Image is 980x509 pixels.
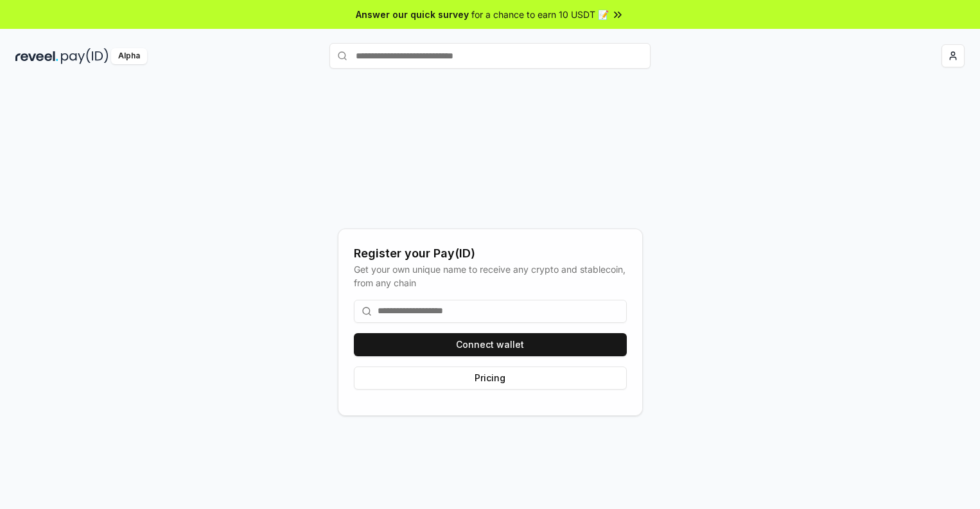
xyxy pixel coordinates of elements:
img: pay_id [61,48,109,64]
img: reveel_dark [15,48,58,64]
span: Answer our quick survey [356,8,469,21]
div: Get your own unique name to receive any crypto and stablecoin, from any chain [354,263,627,289]
div: Alpha [111,48,147,64]
button: Connect wallet [354,333,627,356]
span: for a chance to earn 10 USDT 📝 [471,8,609,21]
button: Pricing [354,367,627,390]
div: Register your Pay(ID) [354,245,627,263]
